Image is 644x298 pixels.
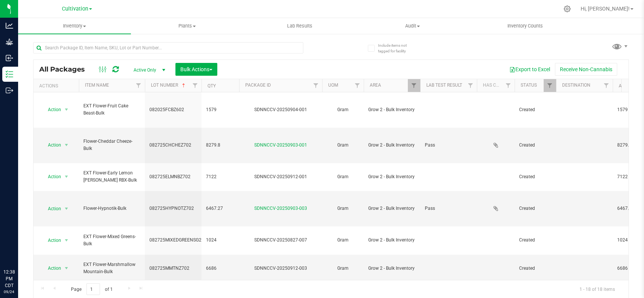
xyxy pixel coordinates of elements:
div: SDNNCCV-20250912-003 [238,265,323,272]
div: Manage settings [563,5,572,12]
span: Action [41,235,61,246]
a: Destination [562,83,590,88]
span: Action [41,263,61,274]
a: Filter [310,79,322,92]
span: 6686 [206,265,235,272]
a: Filter [351,79,364,92]
a: Filter [408,79,420,92]
span: Created [519,237,552,244]
span: Hi, [PERSON_NAME]! [581,6,630,12]
a: Inventory Counts [469,18,581,34]
span: 1024 [206,237,235,244]
span: EXT Flower-Fruit Cake Beast-Bulk [83,102,140,117]
span: select [62,263,71,274]
a: Qty [207,83,216,89]
span: 6467.27 [206,205,235,212]
span: Flower-Cheddar Cheeze-Bulk [83,138,140,152]
span: Inventory Counts [497,23,553,29]
span: select [62,104,71,115]
span: 1 - 18 of 18 items [573,283,621,295]
inline-svg: Grow [6,38,13,46]
span: EXT Flower-Mixed Greens-Bulk [83,233,140,248]
inline-svg: Inbound [6,54,13,62]
span: Action [41,140,61,150]
span: Created [519,142,552,149]
span: select [62,203,71,214]
a: Status [521,83,537,88]
span: Created [519,205,552,212]
span: Grow 2 - Bulk Inventory [368,173,416,180]
span: Plants [131,23,243,29]
input: Search Package ID, Item Name, SKU, Lot or Part Number... [33,42,303,53]
div: Actions [39,83,76,89]
button: Bulk Actions [175,63,217,76]
span: 082725MIXEDGREENSG2 [149,237,201,244]
span: 082725CHCHEZ702 [149,142,197,149]
span: 1579 [206,106,235,113]
span: Action [41,104,61,115]
a: Filter [189,79,201,92]
a: Package ID [245,83,271,88]
span: 082725ELMNBZ702 [149,173,197,180]
a: Plants [131,18,244,34]
button: Receive Non-Cannabis [555,63,617,76]
span: Grow 2 - Bulk Inventory [368,265,416,272]
a: Filter [600,79,613,92]
iframe: Resource center unread badge [22,237,31,246]
span: Gram [327,265,359,272]
span: Created [519,106,552,113]
a: Filter [132,79,145,92]
th: Has COA [477,79,515,92]
span: Gram [327,142,359,149]
span: 082025FCBZ602 [149,106,197,113]
span: Bulk Actions [180,66,212,72]
a: SDNNCCV-20250903-001 [254,142,307,148]
span: 082725MMTNZ702 [149,265,197,272]
span: Inventory [18,23,131,29]
span: Include items not tagged for facility [378,43,416,54]
a: Available [619,83,641,89]
a: Lab Results [243,18,356,34]
a: Item Name [85,83,109,88]
span: Grow 2 - Bulk Inventory [368,106,416,113]
a: Filter [544,79,556,92]
button: Export to Excel [504,63,555,76]
span: Flower-Hypnotik-Bulk [83,205,140,212]
span: Created [519,265,552,272]
a: Audit [356,18,469,34]
a: Lot Number [151,83,187,88]
span: select [62,140,71,150]
p: 12:38 PM CDT [3,269,15,289]
span: Pass [425,205,472,212]
span: Grow 2 - Bulk Inventory [368,142,416,149]
span: Audit [357,23,469,29]
span: select [62,171,71,182]
inline-svg: Outbound [6,87,13,94]
a: Lab Test Result [426,83,462,88]
span: Gram [327,237,359,244]
a: SDNNCCV-20250903-003 [254,206,307,211]
inline-svg: Analytics [6,22,13,29]
span: EXT Flower-Marshmallow Mountain-Bulk [83,261,140,275]
span: select [62,235,71,246]
a: Area [370,83,381,88]
a: Filter [502,79,515,92]
span: Grow 2 - Bulk Inventory [368,205,416,212]
span: 8279.8 [206,142,235,149]
span: Created [519,173,552,180]
input: 1 [86,283,100,295]
p: 09/24 [3,289,15,295]
span: EXT Flower-Early Lemon [PERSON_NAME] RBX-Bulk [83,170,140,184]
span: Grow 2 - Bulk Inventory [368,237,416,244]
span: Lab Results [277,23,323,29]
a: UOM [328,83,338,88]
div: SDNNCCV-20250904-001 [238,106,323,113]
span: 082725HYPNOTZ702 [149,205,197,212]
span: Pass [425,142,472,149]
span: Gram [327,173,359,180]
span: All Packages [39,65,92,73]
div: SDNNCCV-20250912-001 [238,173,323,180]
inline-svg: Inventory [6,70,13,78]
span: Gram [327,205,359,212]
span: 7122 [206,173,235,180]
